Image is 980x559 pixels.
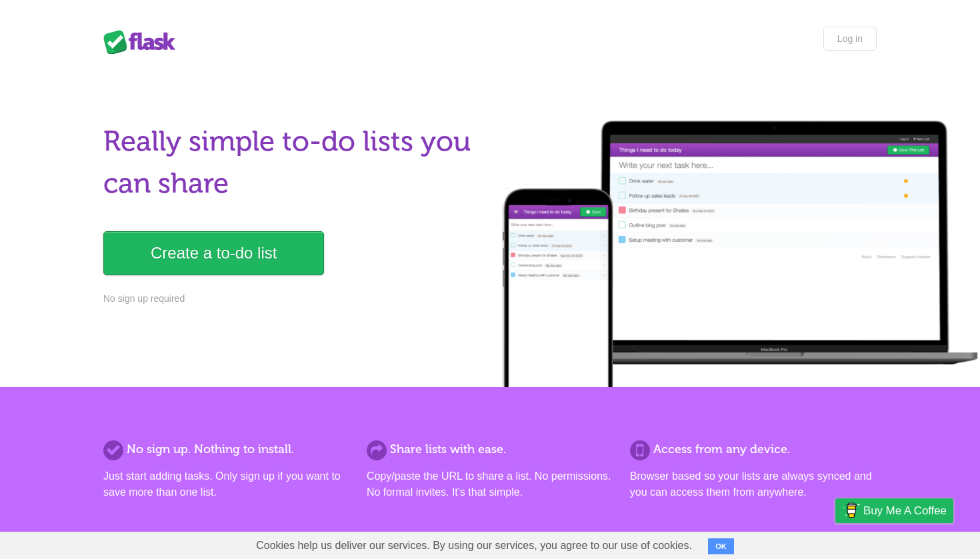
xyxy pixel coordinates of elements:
[835,498,953,523] a: Buy me a coffee
[708,538,734,554] button: OK
[103,440,350,458] h2: No sign up. Nothing to install.
[823,27,877,51] a: Log in
[863,499,947,522] span: Buy me a coffee
[103,121,482,205] h1: Really simple to-do lists you can share
[103,30,183,54] div: Flask Lists
[630,440,877,458] h2: Access from any device.
[842,499,860,522] img: Buy me a coffee
[367,440,613,458] h2: Share lists with ease.
[103,468,350,500] p: Just start adding tasks. Only sign up if you want to save more than one list.
[630,468,877,500] p: Browser based so your lists are always synced and you can access them from anywhere.
[103,231,324,275] a: Create a to-do list
[243,532,705,559] span: Cookies help us deliver our services. By using our services, you agree to our use of cookies.
[103,292,482,306] p: No sign up required
[367,468,613,500] p: Copy/paste the URL to share a list. No permissions. No formal invites. It's that simple.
